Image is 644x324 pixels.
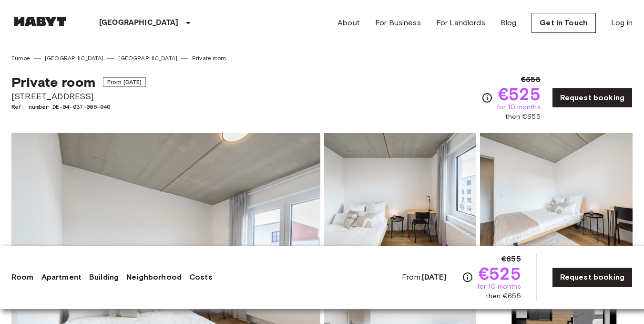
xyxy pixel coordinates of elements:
span: From [DATE] [103,77,146,87]
img: Picture of unit DE-04-037-006-04Q [480,133,633,258]
span: €655 [521,74,541,85]
span: Ref. number DE-04-037-006-04Q [11,103,146,111]
svg: Check cost overview for full price breakdown. Please note that discounts apply to new joiners onl... [481,92,493,104]
a: About [337,17,360,29]
a: [GEOGRAPHIC_DATA] [118,54,177,63]
a: Blog [501,17,517,29]
a: Building [89,272,119,283]
a: Get in Touch [532,13,596,33]
a: Costs [189,272,213,283]
span: €655 [501,253,521,265]
a: Log in [611,17,633,29]
b: [DATE] [422,272,446,282]
span: €525 [498,85,541,103]
a: Room [11,272,34,283]
span: then €655 [505,112,540,122]
span: Private room [11,74,95,90]
a: Europe [11,54,30,63]
span: for 10 months [497,103,541,112]
span: From: [402,272,446,282]
svg: Check cost overview for full price breakdown. Please note that discounts apply to new joiners onl... [462,272,473,283]
span: for 10 months [477,282,521,292]
a: Private room [192,54,226,63]
a: Apartment [41,272,82,283]
p: [GEOGRAPHIC_DATA] [99,17,179,29]
a: [GEOGRAPHIC_DATA] [45,54,104,63]
span: then €655 [486,292,521,301]
span: [STREET_ADDRESS] [11,90,146,103]
img: Habyt [11,17,69,26]
a: For Landlords [436,17,485,29]
a: Request booking [552,88,633,108]
span: €525 [479,265,521,282]
a: Request booking [552,267,633,287]
a: For Business [375,17,421,29]
img: Picture of unit DE-04-037-006-04Q [324,133,477,258]
a: Neighborhood [126,272,182,283]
